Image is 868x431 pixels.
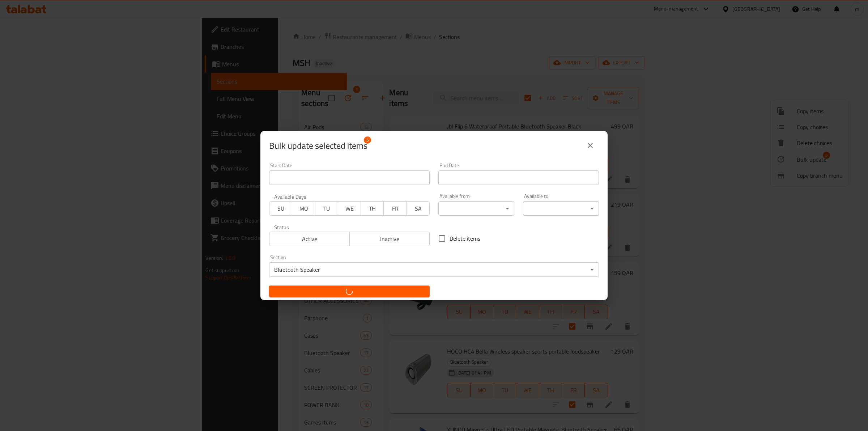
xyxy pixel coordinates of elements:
span: Selected items count [269,140,367,152]
span: Inactive [353,234,427,244]
span: TH [364,203,381,214]
span: MO [295,203,312,214]
span: SU [272,203,289,214]
button: Inactive [349,232,430,246]
button: TH [361,201,384,216]
button: Active [269,232,350,246]
span: FR [387,203,404,214]
span: 5 [364,136,371,144]
div: ​ [438,201,514,216]
button: close [582,137,599,154]
button: TU [315,201,338,216]
button: MO [292,201,315,216]
div: ​ [523,201,599,216]
span: Delete items [450,234,480,243]
span: Active [272,234,347,244]
button: SA [407,201,430,216]
button: FR [383,201,407,216]
span: TU [318,203,335,214]
span: WE [341,203,358,214]
div: Bluetooth Speaker [269,262,599,277]
span: SA [410,203,427,214]
button: WE [338,201,361,216]
button: SU [269,201,292,216]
